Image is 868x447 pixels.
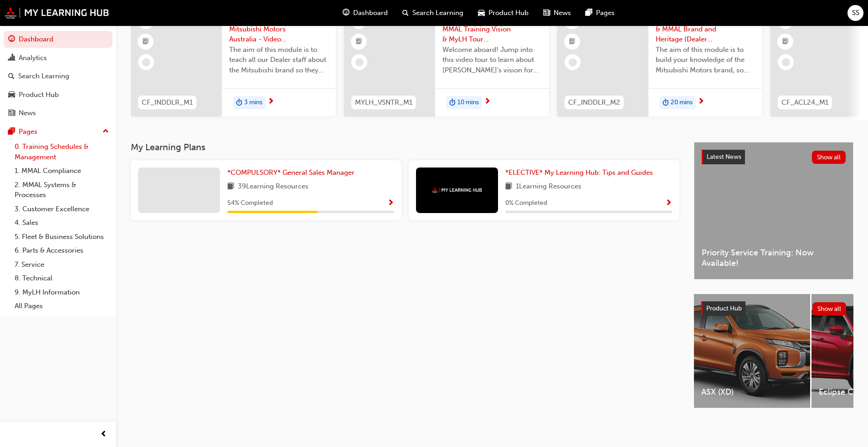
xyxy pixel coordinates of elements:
span: SS [852,8,859,18]
a: 0. Training Schedules & Management [11,140,113,164]
a: Latest NewsShow allPriority Service Training: Now Available! [694,142,853,279]
span: Pages [596,8,615,18]
span: booktick-icon [569,36,575,48]
a: Search Learning [4,68,113,85]
span: The aim of this module is to teach all our Dealer staff about the Mitsubishi brand so they demons... [229,45,329,76]
a: CF_INDDLR_M1Welcome to Mitsubishi Motors Australia - Video (Dealer Induction)The aim of this modu... [131,6,336,117]
a: search-iconSearch Learning [395,4,471,22]
span: 3 mins [244,97,262,108]
a: Product HubShow all [701,301,846,316]
span: Show Progress [387,199,394,208]
span: CF_INDDLR_M1 [142,97,193,108]
a: ASX (XD) [694,294,810,408]
a: *ELECTIVE* My Learning Hub: Tips and Guides [505,168,657,178]
button: Show Progress [665,198,672,209]
span: book-icon [505,181,512,193]
a: Latest NewsShow all [702,150,846,164]
span: car-icon [478,7,485,19]
span: next-icon [698,98,704,106]
a: Product Hub [4,86,113,103]
span: search-icon [8,72,15,81]
span: pages-icon [8,128,15,136]
span: Priority Service Training: Now Available! [702,248,846,268]
a: 2. MMAL Systems & Processes [11,178,113,202]
span: car-icon [8,91,15,99]
span: news-icon [543,7,550,19]
span: 39 Learning Resources [238,181,308,193]
a: news-iconNews [536,4,578,22]
span: book-icon [227,181,234,193]
span: next-icon [267,98,274,106]
span: learningRecordVerb_NONE-icon [782,58,790,66]
button: Show all [812,151,846,164]
a: 7. Service [11,258,113,272]
span: news-icon [8,109,15,117]
h3: My Learning Plans [131,142,679,152]
a: 9. MyLH Information [11,285,113,300]
a: All Pages [11,299,113,313]
div: Analytics [19,53,47,63]
a: 1. MMAL Compliance [11,164,113,178]
a: guage-iconDashboard [335,4,395,22]
span: Introduction to MMC & MMAL Brand and Heritage (Dealer Induction) [656,14,755,45]
a: 4. Sales [11,216,113,230]
button: DashboardAnalyticsSearch LearningProduct HubNews [4,29,113,123]
span: Search Learning [412,8,463,18]
img: mmal [432,187,482,193]
span: pages-icon [586,7,592,19]
div: Pages [19,127,37,137]
a: 3. Customer Excellence [11,202,113,216]
span: next-icon [484,98,491,106]
a: 6. Parts & Accessories [11,244,113,258]
span: ASX (XD) [701,387,803,397]
span: up-icon [103,126,109,137]
span: 10 mins [457,97,479,108]
span: duration-icon [236,97,242,109]
a: Dashboard [4,31,113,48]
div: News [19,108,36,118]
img: mmal [5,7,109,19]
span: The aim of this module is to build your knowledge of the Mitsubishi Motors brand, so you can demo... [656,45,755,76]
span: My Learning Hub: MMAL Training Vision & MyLH Tour (Elective) [442,14,542,45]
span: 54 % Completed [227,198,273,208]
span: Latest News [707,153,741,161]
button: Pages [4,123,113,140]
span: chart-icon [8,54,15,62]
a: pages-iconPages [578,4,622,22]
span: booktick-icon [782,36,789,48]
a: MYLH_VSNTR_M1My Learning Hub: MMAL Training Vision & MyLH Tour (Elective)Welcome aboard! Jump int... [344,6,549,117]
span: booktick-icon [143,36,149,48]
a: 5. Fleet & Business Solutions [11,230,113,244]
span: Product Hub [488,8,529,18]
a: Analytics [4,50,113,66]
span: duration-icon [663,97,669,109]
span: booktick-icon [356,36,362,48]
span: guage-icon [343,7,349,19]
span: prev-icon [100,429,107,440]
a: *COMPULSORY* General Sales Manager [227,168,358,178]
span: *COMPULSORY* General Sales Manager [227,168,354,177]
button: Show all [812,302,847,315]
span: CF_ACL24_M1 [781,97,828,108]
span: duration-icon [449,97,456,109]
a: 8. Technical [11,271,113,285]
span: CF_INDDLR_M2 [568,97,620,108]
span: News [554,8,571,18]
span: search-icon [402,7,409,19]
div: Search Learning [18,71,69,81]
span: Welcome to Mitsubishi Motors Australia - Video (Dealer Induction) [229,14,329,45]
div: Product Hub [19,90,59,100]
span: 20 mins [671,97,693,108]
span: Show Progress [665,199,672,208]
span: Product Hub [706,305,742,312]
button: SS [847,5,863,21]
button: Show Progress [387,198,394,209]
a: car-iconProduct Hub [471,4,536,22]
span: learningRecordVerb_NONE-icon [569,58,577,66]
a: News [4,105,113,122]
span: 1 Learning Resources [516,181,581,193]
span: Dashboard [353,8,388,18]
span: MYLH_VSNTR_M1 [355,97,412,108]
